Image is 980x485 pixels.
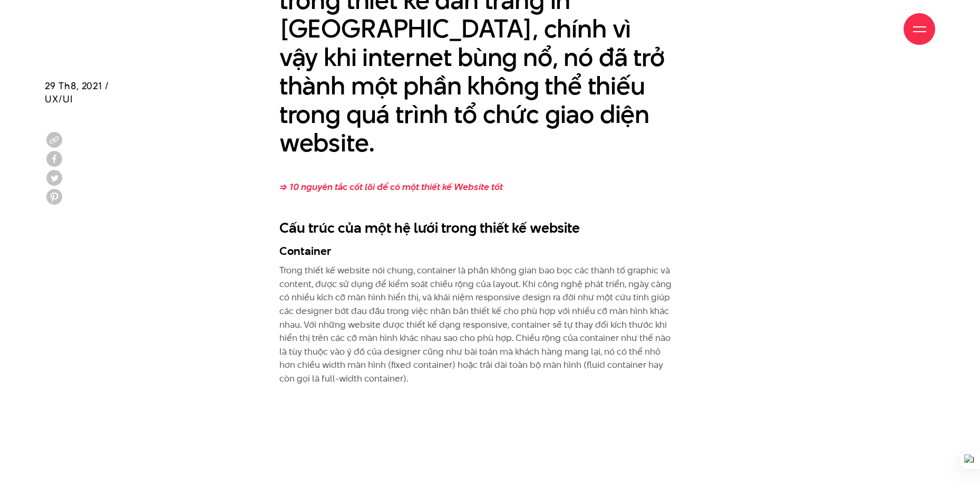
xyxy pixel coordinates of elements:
h3: Container [279,243,675,259]
a: => 10 nguyên tắc cốt lõi để có một thiết kế Website tốt [279,180,503,193]
span: 29 Th8, 2021 / UX/UI [45,79,109,106]
p: Trong thiết kế website nói chung, container là phần không gian bao bọc các thành tố graphic và co... [279,264,675,385]
h2: Cấu trúc của một hệ lưới trong thiết kế website [279,218,675,238]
